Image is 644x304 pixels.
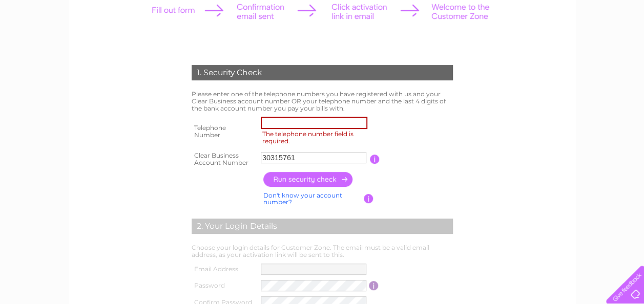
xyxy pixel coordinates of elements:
[369,281,379,290] input: Information
[592,44,607,51] a: Blog
[192,65,453,80] div: 1. Security Check
[555,44,586,51] a: Telecoms
[526,44,549,51] a: Energy
[189,242,455,261] td: Choose your login details for Customer Zone. The email must be a valid email address, as your act...
[613,44,638,51] a: Contact
[189,149,258,169] th: Clear Business Account Number
[189,277,259,294] th: Password
[189,261,259,277] th: Email Address
[370,155,380,164] input: Information
[501,44,520,51] a: Water
[364,194,373,203] input: Information
[189,88,455,114] td: Please enter one of the telephone numbers you have registered with us and your Clear Business acc...
[189,114,258,149] th: Telephone Number
[80,6,565,50] div: Clear Business is a trading name of Verastar Limited (registered in [GEOGRAPHIC_DATA] No. 3667643...
[261,129,370,146] label: The telephone number field is required.
[451,5,522,18] a: 0333 014 3131
[192,219,453,234] div: 2. Your Login Details
[23,27,75,58] img: logo.png
[263,191,342,206] a: Don't know your account number?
